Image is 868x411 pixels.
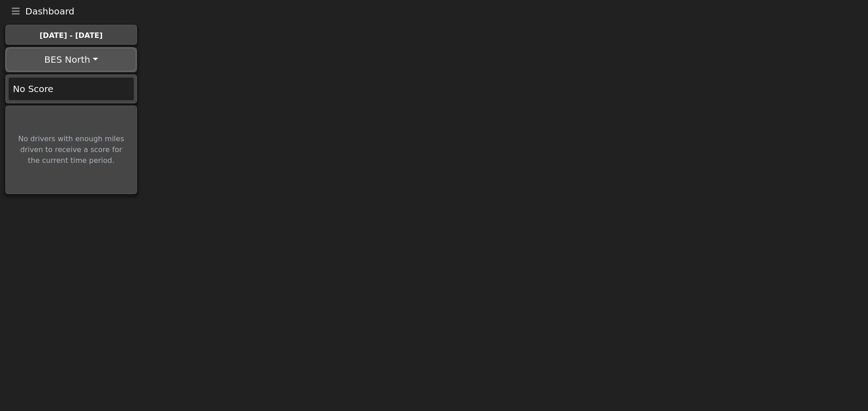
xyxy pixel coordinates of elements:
button: Toggle navigation [6,5,25,18]
div: [DATE] - [DATE] [11,30,131,41]
span: Dashboard [25,7,75,16]
div: No drivers with enough miles driven to receive a score for the current time period. [16,134,127,166]
div: No Score [9,79,72,99]
button: BES North [7,49,135,70]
